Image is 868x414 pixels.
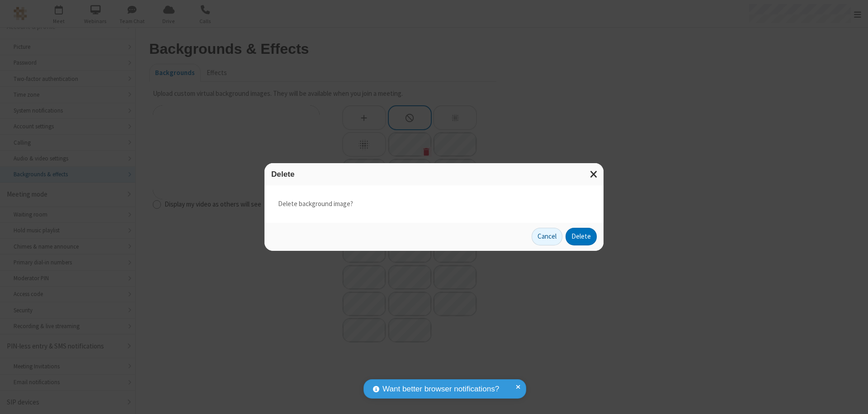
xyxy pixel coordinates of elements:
[271,170,597,179] h3: Delete
[585,163,604,185] button: Close modal
[532,228,562,246] button: Cancel
[264,185,604,223] div: Delete background image?
[566,228,597,246] button: Delete
[382,383,499,395] span: Want better browser notifications?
